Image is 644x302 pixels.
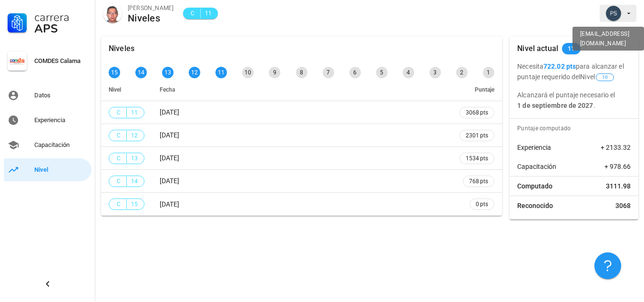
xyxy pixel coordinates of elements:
div: 12 [189,67,200,78]
span: + 2133.32 [601,143,631,152]
th: Puntaje [452,78,502,101]
div: APS [34,23,88,34]
div: 11 [215,67,227,78]
span: [DATE] [160,154,179,162]
span: Experiencia [517,143,551,152]
div: Capacitación [34,141,88,149]
th: Nivel [101,78,152,101]
th: Fecha [152,78,452,101]
div: 2 [456,67,468,78]
div: Datos [34,92,88,99]
div: 3 [429,67,441,78]
span: 15 [131,199,138,209]
p: Alcanzará el puntaje necesario el . [517,90,631,111]
a: Datos [4,84,92,107]
div: 9 [269,67,280,78]
div: avatar [103,4,122,23]
span: Nivel [109,86,121,93]
div: COMDES Calama [34,57,88,65]
div: 15 [109,67,120,78]
b: 722.02 pts [543,62,576,70]
div: Carrera [34,11,88,23]
div: 4 [403,67,414,78]
span: C [115,154,123,163]
span: Capacitación [517,162,556,171]
span: 14 [131,177,138,186]
span: [DATE] [160,131,179,139]
p: Necesita para alcanzar el puntaje requerido del [517,61,631,82]
span: 3068 pts [466,108,488,117]
div: Niveles [109,36,134,61]
span: C [115,177,123,186]
span: Fecha [160,86,175,93]
span: Nivel [580,73,615,81]
span: Reconocido [517,201,553,210]
span: Puntaje [475,86,494,93]
div: 8 [296,67,307,78]
span: 0 pts [476,199,488,209]
span: Computado [517,181,552,191]
span: 2301 pts [466,131,488,140]
span: 768 pts [469,177,488,186]
span: [DATE] [160,177,179,185]
span: + 978.66 [604,162,631,171]
div: 14 [135,67,147,78]
span: 11 [131,108,138,117]
div: Nivel [34,166,88,174]
span: 13 [131,154,138,163]
span: 10 [602,74,608,81]
span: C [115,108,123,117]
span: C [189,9,196,18]
span: 11 [568,43,575,54]
div: 13 [162,67,174,78]
div: Niveles [128,13,174,23]
span: 3068 [615,201,631,210]
a: Nivel [4,158,92,181]
a: Capacitación [4,134,92,156]
span: 1534 pts [466,154,488,163]
a: Experiencia [4,109,92,132]
div: [PERSON_NAME] [128,3,174,13]
div: 5 [376,67,388,78]
div: avatar [606,6,621,21]
div: 6 [349,67,361,78]
span: 3111.98 [606,181,631,191]
span: C [115,199,123,209]
div: 1 [483,67,494,78]
div: Nivel actual [517,36,558,61]
span: [DATE] [160,108,179,116]
div: 7 [323,67,334,78]
div: 10 [242,67,254,78]
b: 1 de septiembre de 2027 [517,102,593,109]
span: 11 [204,9,212,18]
div: Puntaje computado [513,119,638,138]
span: [DATE] [160,200,179,208]
span: C [115,131,123,140]
div: Experiencia [34,116,88,124]
span: 12 [131,131,138,140]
